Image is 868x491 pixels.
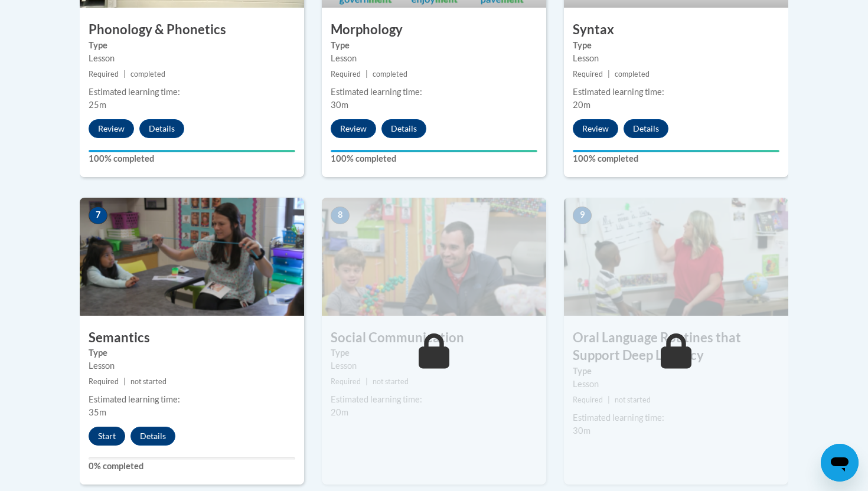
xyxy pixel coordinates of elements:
[322,21,546,39] h3: Morphology
[322,329,546,347] h3: Social Communication
[331,359,537,372] div: Lesson
[821,444,859,482] iframe: Button to launch messaging window
[564,198,788,316] img: Course Image
[564,329,788,365] h3: Oral Language Routines that Support Deep Literacy
[130,377,167,386] span: not started
[331,119,376,138] button: Review
[573,86,779,99] div: Estimated learning time:
[89,100,106,110] span: 25m
[89,359,295,372] div: Lesson
[89,407,106,417] span: 35m
[89,393,295,406] div: Estimated learning time:
[331,52,537,65] div: Lesson
[331,152,537,165] label: 100% completed
[573,150,779,152] div: Your progress
[89,150,295,152] div: Your progress
[130,427,175,446] button: Details
[331,150,537,152] div: Your progress
[89,52,295,65] div: Lesson
[564,21,788,39] h3: Syntax
[89,377,119,386] span: Required
[89,70,119,78] span: Required
[373,70,407,78] span: completed
[322,198,546,316] img: Course Image
[573,365,779,378] label: Type
[331,377,361,386] span: Required
[89,207,107,224] span: 7
[89,39,295,52] label: Type
[573,395,603,404] span: Required
[573,152,779,165] label: 100% completed
[89,346,295,359] label: Type
[381,119,426,138] button: Details
[331,100,348,110] span: 30m
[89,152,295,165] label: 100% completed
[331,70,361,78] span: Required
[331,207,350,224] span: 8
[80,21,304,39] h3: Phonology & Phonetics
[123,377,126,386] span: |
[331,346,537,359] label: Type
[89,427,125,446] button: Start
[573,119,618,138] button: Review
[615,395,651,404] span: not started
[80,198,304,316] img: Course Image
[331,393,537,406] div: Estimated learning time:
[573,378,779,391] div: Lesson
[573,411,779,424] div: Estimated learning time:
[573,100,590,110] span: 20m
[615,70,650,78] span: completed
[573,52,779,65] div: Lesson
[624,119,668,138] button: Details
[573,70,603,78] span: Required
[80,329,304,347] h3: Semantics
[573,425,590,436] span: 30m
[139,119,184,138] button: Details
[89,460,295,473] label: 0% completed
[366,377,368,386] span: |
[608,70,610,78] span: |
[608,395,610,404] span: |
[331,407,348,417] span: 20m
[331,86,537,99] div: Estimated learning time:
[331,39,537,52] label: Type
[123,70,126,78] span: |
[373,377,409,386] span: not started
[573,207,592,224] span: 9
[89,86,295,99] div: Estimated learning time:
[573,39,779,52] label: Type
[89,119,134,138] button: Review
[366,70,368,78] span: |
[130,70,165,78] span: completed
